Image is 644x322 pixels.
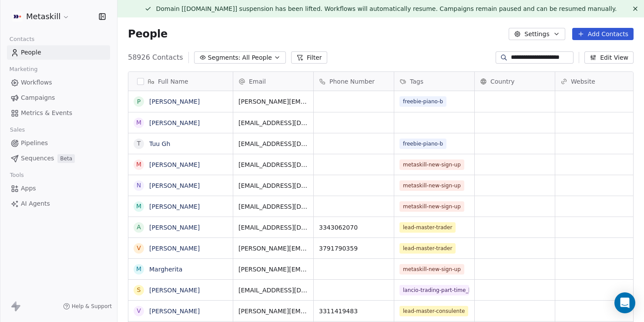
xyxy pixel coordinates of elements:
a: Workflows [7,75,110,90]
div: Website [555,72,635,91]
a: Metrics & Events [7,106,110,120]
div: P [137,97,141,106]
div: Full Name [128,72,233,91]
a: [PERSON_NAME] [149,161,200,168]
span: AI Agents [21,199,50,208]
a: [PERSON_NAME] [149,245,200,252]
span: Marketing [6,63,41,76]
a: [PERSON_NAME] [149,98,200,105]
div: Tags [394,72,474,91]
span: metaskill-new-sign-up [399,159,464,170]
div: M [136,160,141,169]
div: Country [475,72,555,91]
span: People [21,48,41,57]
span: 3791790359 [319,244,389,253]
span: Contacts [6,33,38,46]
span: Beta [57,154,75,163]
a: Campaigns [7,91,110,105]
span: Pipelines [21,139,48,148]
div: A [137,223,141,232]
a: People [7,45,110,60]
span: freebie-piano-b [399,96,446,107]
a: Help & Support [63,303,112,310]
span: Sales [6,123,29,136]
span: Domain [[DOMAIN_NAME]] suspension has been lifted. Workflows will automatically resume. Campaigns... [156,5,617,12]
span: lead-master-trader [399,222,456,233]
div: M [136,264,141,274]
span: Phone Number [329,77,375,86]
span: Email [249,77,266,86]
img: AVATAR%20METASKILL%20-%20Colori%20Positivo.png [12,11,23,22]
span: [PERSON_NAME][EMAIL_ADDRESS][DOMAIN_NAME] [238,97,308,106]
div: Phone Number [314,72,394,91]
span: [EMAIL_ADDRESS][DOMAIN_NAME] [238,139,308,148]
span: lead-master-consulente [399,306,468,316]
div: Open Intercom Messenger [614,292,635,313]
span: Apps [21,184,36,193]
div: M [136,118,141,127]
a: [PERSON_NAME] [149,182,200,189]
a: [PERSON_NAME] [149,287,200,294]
span: [PERSON_NAME][EMAIL_ADDRESS][DOMAIN_NAME] [238,307,308,315]
span: [PERSON_NAME][EMAIL_ADDRESS][DOMAIN_NAME] [238,265,308,274]
div: V [137,306,141,315]
span: [PERSON_NAME][EMAIL_ADDRESS][DOMAIN_NAME] [238,244,308,253]
div: T [137,139,141,148]
a: Margherita [149,266,182,273]
div: Email [233,72,313,91]
div: V [137,244,141,253]
a: Tuu Gh [149,140,170,147]
span: 3311419483 [319,307,389,315]
span: Country [490,77,515,86]
span: [EMAIL_ADDRESS][DOMAIN_NAME] [238,202,308,211]
span: Metaskill [26,11,60,22]
span: lead-master-trader [399,243,456,254]
span: Segments: [208,53,241,62]
span: Tools [6,169,27,182]
a: [PERSON_NAME] [149,224,200,231]
span: metaskill-new-sign-up [399,201,464,212]
span: metaskill-new-sign-up [399,180,464,191]
span: lancio-trading-part-time_[DATE] [399,285,469,295]
span: [EMAIL_ADDRESS][DOMAIN_NAME] [238,181,308,190]
span: Help & Support [72,303,112,310]
span: 58926 Contacts [128,52,183,63]
a: AI Agents [7,197,110,211]
span: Sequences [21,154,54,163]
span: metaskill-new-sign-up [399,264,464,275]
span: [EMAIL_ADDRESS][DOMAIN_NAME] [238,223,308,232]
span: Campaigns [21,93,55,102]
div: M [136,202,141,211]
a: SequencesBeta [7,151,110,166]
span: Website [571,77,595,86]
span: freebie-piano-b [399,139,446,149]
span: Full Name [158,77,188,86]
span: All People [242,53,272,62]
span: Workflows [21,78,52,87]
span: [EMAIL_ADDRESS][DOMAIN_NAME] [238,286,308,295]
span: People [128,27,168,41]
button: Settings [509,28,565,40]
span: Metrics & Events [21,108,72,118]
button: Filter [291,51,327,64]
span: [EMAIL_ADDRESS][DOMAIN_NAME] [238,160,308,169]
a: Apps [7,181,110,196]
span: 3343062070 [319,223,389,232]
button: Add Contacts [572,28,634,40]
span: [EMAIL_ADDRESS][DOMAIN_NAME] [238,119,308,127]
div: S [137,285,141,295]
button: Edit View [584,51,634,64]
a: [PERSON_NAME] [149,203,200,210]
button: Metaskill [10,9,71,24]
a: Pipelines [7,136,110,150]
div: N [137,181,141,190]
a: [PERSON_NAME] [149,119,200,126]
a: [PERSON_NAME] [149,308,200,315]
span: Tags [410,77,423,86]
